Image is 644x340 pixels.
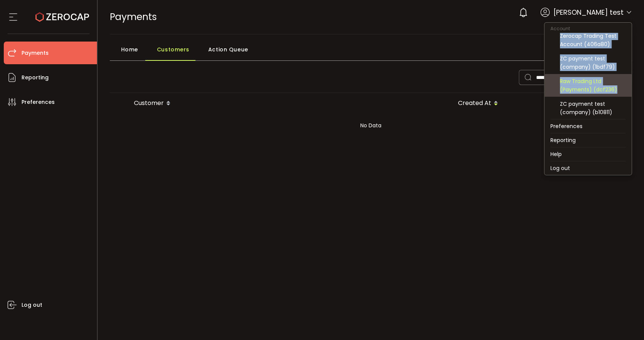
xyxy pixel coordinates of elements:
[606,304,644,340] iframe: Chat Widget
[544,147,632,161] li: Help
[22,300,42,311] span: Log out
[128,97,452,110] div: Customer
[544,133,632,147] li: Reporting
[553,7,624,17] span: [PERSON_NAME] test
[544,161,632,175] li: Log out
[560,77,626,94] div: Raw Trading Ltd (Payments) (dcf236)
[560,100,626,116] div: ZC payment test (company) (b10811)
[208,42,248,57] span: Action Queue
[110,10,157,23] span: Payments
[452,97,632,110] div: Created At
[560,54,626,71] div: ZC payment test (company) (1bdf79)
[22,72,49,83] span: Reporting
[22,97,55,108] span: Preferences
[110,114,632,137] div: No Data
[544,119,632,133] li: Preferences
[157,42,189,57] span: Customers
[560,32,626,48] div: Zerocap Trading Test Account (406a80)
[560,21,632,30] span: Enhanced Fee Structure
[22,48,49,59] span: Payments
[121,42,138,57] span: Home
[544,25,576,32] span: Account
